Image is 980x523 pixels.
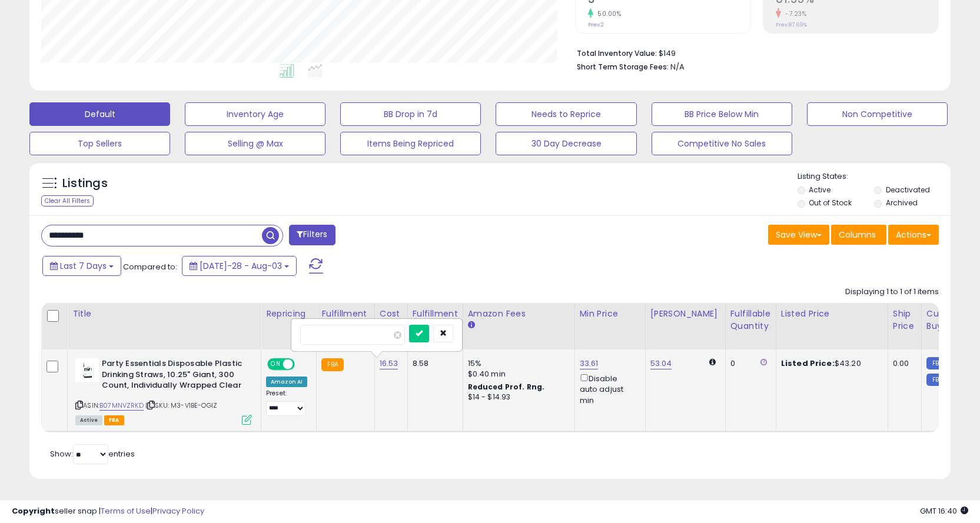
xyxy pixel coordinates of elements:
div: Disable auto adjust min [580,372,636,406]
p: Listing States: [798,171,951,182]
a: 16.53 [380,358,398,369]
div: $0.40 min [468,369,566,379]
div: Fulfillment [321,308,369,320]
small: Prev: 87.69% [776,21,807,28]
img: 41LZ66RBWmL._SL40_.jpg [75,358,99,382]
span: N/A [670,61,685,72]
label: Active [809,185,830,195]
button: Filters [289,225,335,245]
button: Inventory Age [185,102,325,126]
span: [DATE]-28 - Aug-03 [200,260,282,272]
h5: Listings [62,175,108,192]
span: Last 7 Days [60,260,107,272]
div: Ship Price [893,308,916,332]
b: Party Essentials Disposable Plastic Drinking Straws, 10.25" Giant, 300 Count, Individually Wrappe... [102,358,245,394]
b: Listed Price: [781,358,835,369]
small: FBA [321,358,343,371]
small: FBM [926,374,949,386]
small: FBM [926,357,949,369]
button: Competitive No Sales [652,132,792,155]
div: $14 - $14.93 [468,392,566,402]
div: Fulfillable Quantity [730,308,771,332]
a: B07MNVZRKD [99,401,144,411]
div: 15% [468,358,566,369]
button: 30 Day Decrease [496,132,636,155]
button: Actions [888,225,939,245]
div: Amazon AI [266,377,307,387]
small: -7.23% [781,9,806,18]
strong: Copyright [12,505,55,517]
label: Deactivated [886,185,930,195]
b: Short Term Storage Fees: [577,62,669,72]
b: Total Inventory Value: [577,48,657,58]
a: 33.61 [580,358,599,369]
button: Save View [768,225,829,245]
small: 50.00% [593,9,621,18]
button: Default [29,102,170,126]
button: BB Drop in 7d [340,102,481,126]
span: ON [268,359,283,369]
button: Needs to Reprice [496,102,636,126]
button: Selling @ Max [185,132,325,155]
span: Columns [839,229,876,241]
div: 8.58 [413,358,454,369]
div: Repricing [266,308,311,320]
span: | SKU: M3-V1BE-OGIZ [145,401,217,410]
label: Out of Stock [809,198,852,208]
small: Amazon Fees. [468,320,475,331]
span: OFF [293,359,312,369]
span: All listings currently available for purchase on Amazon [75,415,102,425]
div: Preset: [266,389,307,416]
button: Non Competitive [807,102,948,126]
label: Archived [886,198,918,208]
button: Items Being Repriced [340,132,481,155]
div: Listed Price [781,308,883,320]
div: Fulfillment Cost [413,308,458,332]
button: BB Price Below Min [652,102,792,126]
div: Min Price [580,308,640,320]
div: Clear All Filters [41,195,94,206]
div: seller snap | | [12,506,204,517]
div: 0 [730,358,767,369]
a: Privacy Policy [152,505,204,517]
span: 2025-08-11 16:40 GMT [920,505,968,517]
div: Cost [380,308,403,320]
button: Top Sellers [29,132,170,155]
button: Last 7 Days [42,256,121,276]
div: $43.20 [781,358,879,369]
div: 0.00 [893,358,912,369]
div: Title [72,308,256,320]
b: Reduced Prof. Rng. [468,382,545,392]
div: ASIN: [75,358,252,424]
div: Displaying 1 to 1 of 1 items [845,287,939,298]
span: Compared to: [123,261,177,272]
div: Amazon Fees [468,308,570,320]
a: 53.04 [650,358,672,369]
button: Columns [831,225,886,245]
li: $149 [577,45,930,59]
a: Terms of Use [101,505,151,517]
span: Show: entries [50,448,135,459]
small: Prev: 2 [588,21,604,28]
button: [DATE]-28 - Aug-03 [182,256,297,276]
div: [PERSON_NAME] [650,308,720,320]
span: FBA [104,415,124,425]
